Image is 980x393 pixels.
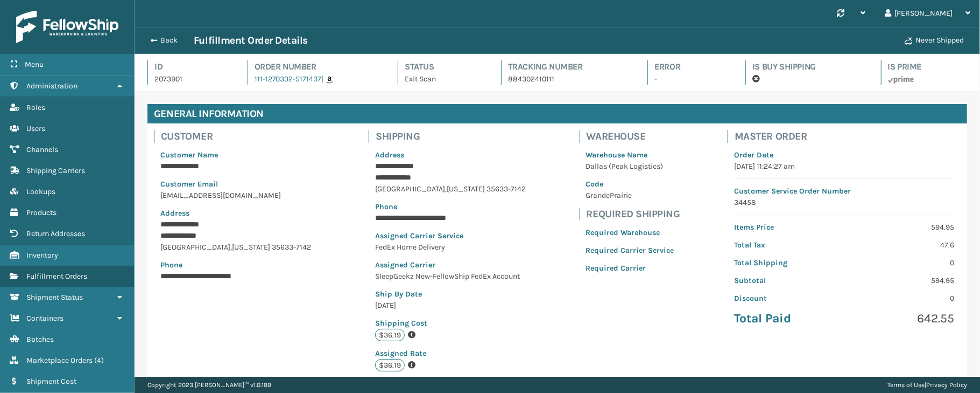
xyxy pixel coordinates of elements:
[255,60,379,73] h4: Order Number
[26,377,76,386] span: Shipment Cost
[375,201,526,212] p: Phone
[144,36,194,45] button: Back
[147,377,271,393] p: Copyright 2023 [PERSON_NAME]™ v 1.0.189
[926,381,967,389] a: Privacy Policy
[734,185,954,197] p: Customer Service Order Number
[375,348,526,359] p: Assigned Rate
[194,34,308,47] h3: Fulfillment Order Details
[508,73,629,85] p: 884302410111
[154,60,228,73] h4: Id
[887,377,967,393] div: |
[586,178,674,190] p: Code
[26,208,57,217] span: Products
[851,275,954,286] p: 594.95
[375,230,526,242] p: Assigned Carrier Service
[487,184,526,194] span: 35633-7142
[888,60,967,73] h4: Is Prime
[851,222,954,233] p: 594.95
[405,60,482,73] h4: Status
[230,243,232,252] span: ,
[654,73,726,85] p: -
[734,197,954,208] p: 34458
[508,60,629,73] h4: Tracking Number
[160,209,189,218] span: Address
[734,293,837,304] p: Discount
[322,74,324,84] span: |
[26,145,58,154] span: Channels
[586,161,674,172] p: Dallas (Peak Logistics)
[586,149,674,161] p: Warehouse Name
[147,104,967,123] h4: General Information
[375,242,526,253] p: FedEx Home Delivery
[255,74,322,84] a: 111-1270332-5171437
[26,272,87,281] span: Fulfillment Orders
[94,356,104,365] span: ( 4 )
[734,257,837,268] p: Total Shipping
[851,293,954,304] p: 0
[26,314,64,323] span: Containers
[375,329,405,341] p: $36.19
[887,381,925,389] a: Terms of Use
[26,187,55,196] span: Lookups
[272,243,311,252] span: 35633-7142
[405,73,482,85] p: Exit Scan
[734,222,837,233] p: Items Price
[898,30,970,51] button: Never Shipped
[445,184,447,194] span: ,
[160,149,315,161] p: Customer Name
[375,271,526,282] p: SleepGeekz New-FellowShip FedEx Account
[26,229,85,238] span: Return Addresses
[160,243,230,252] span: [GEOGRAPHIC_DATA]
[851,257,954,268] p: 0
[375,300,526,311] p: [DATE]
[16,11,118,43] img: logo
[586,245,674,256] p: Required Carrier Service
[160,259,315,271] p: Phone
[735,130,961,143] h4: Master Order
[375,318,526,329] p: Shipping Cost
[851,311,954,327] p: 642.55
[586,190,674,201] p: GrandePrairie
[26,124,45,133] span: Users
[375,150,404,160] span: Address
[232,243,270,252] span: [US_STATE]
[734,311,837,327] p: Total Paid
[375,184,445,194] span: [GEOGRAPHIC_DATA]
[154,73,228,85] p: 2073901
[734,239,837,251] p: Total Tax
[654,60,726,73] h4: Error
[447,184,485,194] span: [US_STATE]
[26,103,45,112] span: Roles
[26,251,58,260] span: Inventory
[734,149,954,161] p: Order Date
[375,288,526,300] p: Ship By Date
[160,178,315,190] p: Customer Email
[587,208,681,220] h4: Required Shipping
[160,190,315,201] p: [EMAIL_ADDRESS][DOMAIN_NAME]
[586,227,674,238] p: Required Warehouse
[752,60,862,73] h4: Is Buy Shipping
[26,166,85,175] span: Shipping Carriers
[26,356,93,365] span: Marketplace Orders
[322,74,333,84] a: |
[161,130,322,143] h4: Customer
[375,359,405,371] p: $36.19
[734,275,837,286] p: Subtotal
[26,335,54,344] span: Batches
[376,130,532,143] h4: Shipping
[586,263,674,274] p: Required Carrier
[587,130,681,143] h4: Warehouse
[851,239,954,251] p: 47.6
[25,60,44,69] span: Menu
[905,37,912,45] i: Never Shipped
[26,81,77,91] span: Administration
[734,161,954,172] p: [DATE] 11:24:27 am
[26,293,83,302] span: Shipment Status
[375,259,526,271] p: Assigned Carrier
